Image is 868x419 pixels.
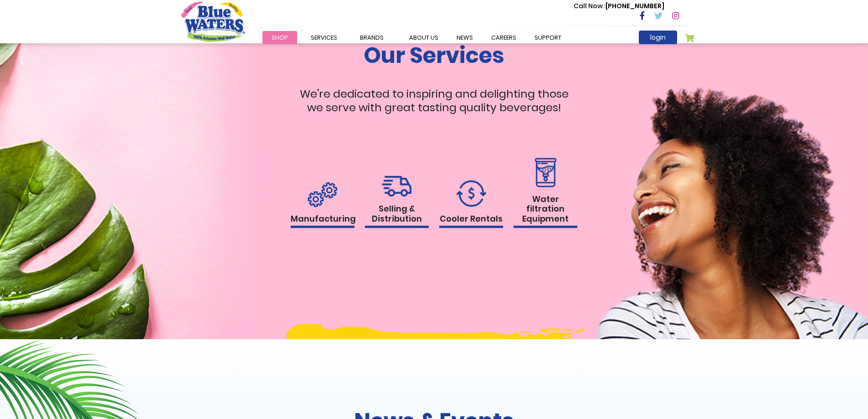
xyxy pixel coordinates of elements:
[439,214,503,228] h1: Cooler Rentals
[308,182,337,207] img: rental
[365,176,429,228] a: Selling & Distribution
[291,214,354,228] h1: Manufacturing
[525,31,570,44] a: support
[291,87,578,114] p: We're dedicated to inspiring and delighting those we serve with great tasting quality beverages!
[272,33,288,42] span: Shop
[532,158,559,187] img: rental
[400,31,447,44] a: about us
[447,31,482,44] a: News
[457,180,486,207] img: rental
[514,158,577,228] a: Water filtration Equipment
[365,204,429,228] h1: Selling & Distribution
[181,1,245,41] a: store logo
[291,42,578,69] h1: Our Services
[574,1,664,11] p: [PHONE_NUMBER]
[311,33,337,42] span: Services
[360,33,384,42] span: Brands
[639,31,677,44] a: login
[291,182,354,228] a: Manufacturing
[574,1,606,10] span: Call Now :
[439,180,503,228] a: Cooler Rentals
[514,194,577,228] h1: Water filtration Equipment
[382,176,411,197] img: rental
[482,31,525,44] a: careers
